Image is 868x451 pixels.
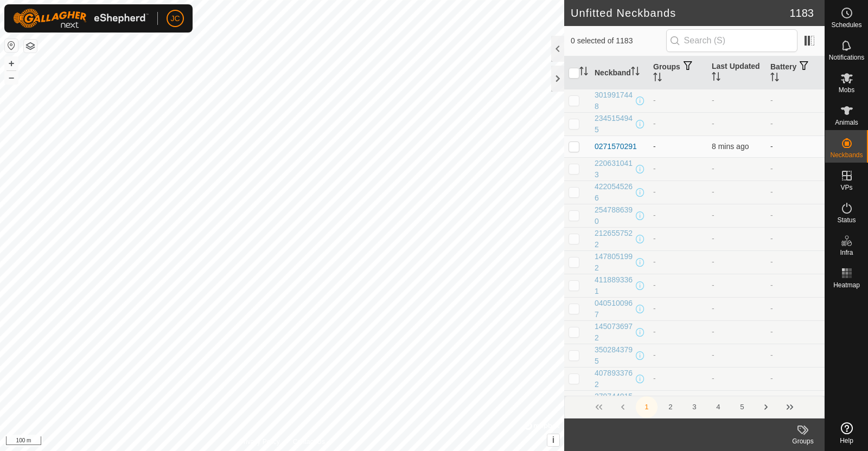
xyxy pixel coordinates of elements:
[571,7,790,20] h2: Unfitted Neckbands
[595,298,634,320] div: 0405100967
[649,367,707,390] td: -
[766,112,825,136] td: -
[595,368,634,390] div: 4078933762
[840,249,853,256] span: Infra
[766,390,825,414] td: -
[595,113,634,136] div: 2345154945
[712,119,714,128] span: -
[707,56,766,89] th: Last Updated
[595,228,634,250] div: 2126557522
[790,5,814,21] span: 1183
[712,164,714,173] span: -
[170,13,180,24] span: JC
[5,71,18,84] button: –
[766,136,825,157] td: -
[649,56,707,89] th: Groups
[684,396,705,418] button: 3
[649,89,707,112] td: -
[636,396,658,418] button: 1
[24,40,37,53] button: Map Layers
[840,184,852,191] span: VPs
[571,35,666,47] span: 0 selected of 1183
[239,437,280,447] a: Privacy Policy
[766,181,825,204] td: -
[649,157,707,181] td: -
[579,68,588,77] p-sorticon: Activate to sort
[595,89,634,112] div: 3019917448
[649,297,707,320] td: -
[595,141,637,152] div: 0271570291
[766,227,825,250] td: -
[766,297,825,320] td: -
[649,204,707,227] td: -
[766,274,825,297] td: -
[837,217,856,223] span: Status
[766,157,825,181] td: -
[649,320,707,344] td: -
[707,396,729,418] button: 4
[766,367,825,390] td: -
[5,39,18,52] button: Reset Map
[731,396,753,418] button: 5
[660,396,681,418] button: 2
[831,22,861,28] span: Schedules
[649,390,707,414] td: -
[5,57,18,70] button: +
[547,434,559,446] button: i
[13,9,149,28] img: Gallagher Logo
[649,274,707,297] td: -
[766,320,825,344] td: -
[631,68,640,77] p-sorticon: Activate to sort
[766,204,825,227] td: -
[755,396,777,418] button: Next Page
[712,142,749,151] span: 12 Aug 2025, 12:41 pm
[595,204,634,227] div: 2547886390
[712,96,714,105] span: -
[712,304,714,313] span: -
[712,327,714,336] span: -
[712,74,720,82] p-sorticon: Activate to sort
[766,89,825,112] td: -
[770,74,779,83] p-sorticon: Activate to sort
[649,344,707,367] td: -
[595,274,634,297] div: 4118893361
[712,281,714,289] span: -
[779,396,801,418] button: Last Page
[829,54,864,61] span: Notifications
[825,418,868,448] a: Help
[590,56,649,89] th: Neckband
[293,437,325,447] a: Contact Us
[595,391,634,414] div: 2797440159
[766,56,825,89] th: Battery
[833,282,860,288] span: Heatmap
[595,344,634,367] div: 3502843795
[712,374,714,383] span: -
[649,181,707,204] td: -
[712,188,714,196] span: -
[653,74,662,83] p-sorticon: Activate to sort
[830,152,863,158] span: Neckbands
[649,250,707,274] td: -
[781,436,825,446] div: Groups
[595,251,634,274] div: 1478051992
[835,119,858,126] span: Animals
[839,87,854,93] span: Mobs
[712,257,714,266] span: -
[595,158,634,181] div: 2206310413
[649,136,707,157] td: -
[552,435,554,444] span: i
[595,321,634,344] div: 1450736972
[712,211,714,220] span: -
[595,181,634,204] div: 4220545266
[649,112,707,136] td: -
[766,344,825,367] td: -
[712,234,714,243] span: -
[766,250,825,274] td: -
[712,351,714,359] span: -
[840,437,853,444] span: Help
[649,227,707,250] td: -
[666,29,797,52] input: Search (S)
